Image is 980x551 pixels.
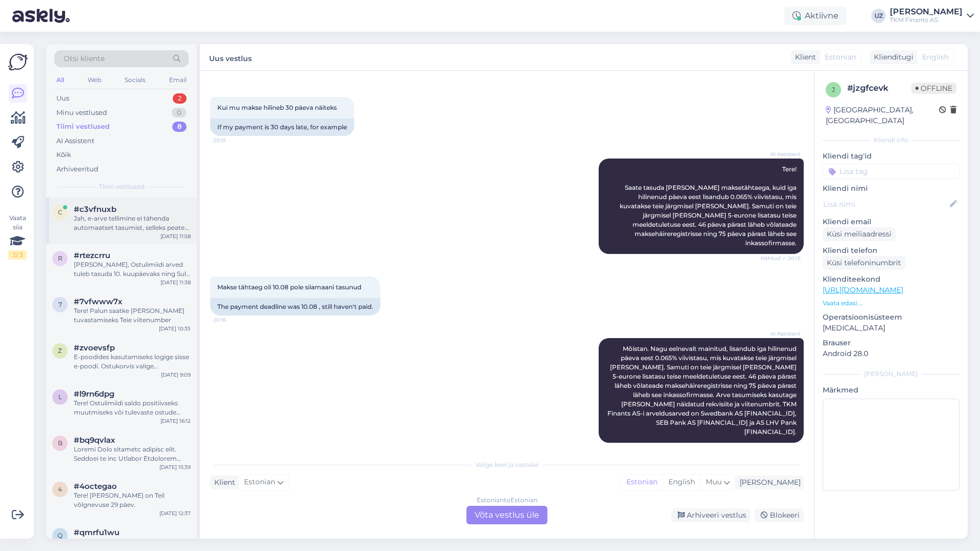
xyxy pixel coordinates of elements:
div: [DATE] 16:12 [160,417,191,425]
div: Tere! Palun saatke [PERSON_NAME] tuvastamiseks Teie viitenumber [74,306,191,325]
p: [MEDICAL_DATA] [823,323,959,333]
span: Mõistan. Nagu eelnevalt mainitud, lisandub iga hilinenud päeva eest 0.065% viivistasu, mis kuvata... [607,345,798,436]
div: Estonian to Estonian [477,496,538,505]
img: Askly Logo [8,52,28,72]
span: AI Assistent [762,330,801,338]
span: Kui mu makse hilineb 30 päeva näiteks [217,104,337,111]
p: Vaata edasi ... [823,299,959,308]
span: z [58,347,62,355]
div: Vaata siia [8,213,27,260]
span: #qmrfu1wu [74,528,119,537]
div: [DATE] 11:38 [160,279,191,286]
div: Tere! Ostulimiidi saldo positiivseks muutmiseks või tulevaste ostude tarbeks ettemaksu tegemiseks... [74,399,191,417]
div: Küsi telefoninumbrit [823,256,905,270]
span: #7vfwww7x [74,297,122,306]
span: Nähtud ✓ 20:16 [761,443,801,451]
div: [DATE] 9:09 [161,371,191,379]
span: #4octegao [74,482,117,491]
div: Aktiivne [784,7,847,25]
a: [URL][DOMAIN_NAME] [823,285,903,294]
span: 7 [58,301,62,308]
div: 8 [172,122,187,132]
div: Klienditugi [870,52,913,63]
div: [PERSON_NAME] [823,369,959,379]
div: Tere! [PERSON_NAME] on Teil võlgnevuse 29 päev. [74,491,191,509]
div: Socials [122,73,148,87]
p: Kliendi telefon [823,245,959,256]
span: Estonian [825,52,856,63]
div: [DATE] 10:35 [159,325,191,332]
div: Valige keel ja vastake [210,460,804,469]
span: #bq9qvlax [74,436,115,445]
div: English [663,475,700,490]
div: UZ [871,9,886,23]
div: Uus [56,93,69,104]
div: [PERSON_NAME] [736,477,801,488]
span: l [58,393,62,401]
div: [DATE] 11:58 [160,232,191,240]
div: Estonian [621,475,663,490]
span: AI Assistent [762,150,801,158]
input: Lisa nimi [823,199,948,210]
p: Brauser [823,338,959,348]
span: Makse tähtaeg oli 10.08 pole siiamaani tasunud [217,283,361,291]
span: q [57,532,63,539]
span: Tere! Saate tasuda [PERSON_NAME] maksetähtaega, kuid iga hilinenud päeva eest lisandub 0.065% vii... [620,165,798,247]
div: Kõik [56,150,71,160]
span: Nähtud ✓ 20:15 [761,254,801,262]
div: Web [86,73,104,87]
div: Kliendi info [823,135,959,145]
div: 2 / 3 [8,250,27,260]
span: Offline [911,83,956,94]
div: Küsi meiliaadressi [823,227,895,241]
div: Klient [210,477,235,488]
span: 20:16 [213,316,252,324]
label: Uus vestlus [209,50,252,64]
div: TKM Finants AS [890,16,963,24]
div: Jah, e-arve tellimine ei tähenda automaatset tasumist, selleks peate internetipangas veel eraldi ... [74,214,191,232]
span: Tiimi vestlused [99,182,145,191]
div: E-poodides kasutamiseks logige sisse e-poodi. Ostukorvis valige makseviisiks ostulimiit ning sise... [74,352,191,371]
span: #c3vfnuxb [74,205,116,214]
div: Arhiveeritud [56,164,98,174]
div: AI Assistent [56,136,94,146]
div: Tiimi vestlused [56,122,110,132]
div: [PERSON_NAME], Ostulimiidi arved tuleb tasuda 10. kuupäevaks ning Sul puudub hetkel võlgnevus TKM... [74,260,191,279]
p: Android 28.0 [823,348,959,359]
div: [DATE] 15:39 [159,463,191,471]
span: Estonian [244,477,275,488]
div: Võta vestlus üle [466,506,547,524]
div: [PERSON_NAME] [890,8,963,16]
p: Operatsioonisüsteem [823,312,959,323]
span: c [58,208,63,216]
a: [PERSON_NAME]TKM Finants AS [890,8,974,24]
div: The payment deadline was 10.08 , still haven't paid. [210,298,380,316]
span: r [58,254,63,262]
span: Otsi kliente [64,53,105,64]
div: Loremi Dolo sitametc adipisc elit. Seddoei te inc Utlabor Etdolorem aliquaenima minimve quisn exe... [74,445,191,463]
div: 2 [173,93,187,104]
div: Arhiveeri vestlus [671,508,750,522]
span: b [58,439,63,447]
span: j [832,86,835,93]
span: #l9rn6dpg [74,389,114,399]
div: [DATE] 12:37 [159,509,191,517]
span: 20:15 [213,136,252,144]
p: Klienditeekond [823,274,959,285]
p: Kliendi email [823,217,959,227]
div: Klient [791,52,816,63]
p: Kliendi tag'id [823,151,959,162]
div: [GEOGRAPHIC_DATA], [GEOGRAPHIC_DATA] [826,105,939,126]
p: Kliendi nimi [823,183,959,194]
span: #zvoevsfp [74,343,115,352]
input: Lisa tag [823,164,959,179]
span: English [922,52,949,63]
p: Märkmed [823,385,959,396]
div: Blokeeri [754,508,804,522]
div: If my payment is 30 days late, for example [210,119,354,136]
span: 4 [58,485,62,493]
div: Email [167,73,189,87]
div: Minu vestlused [56,108,107,118]
div: 0 [172,108,187,118]
span: Muu [706,477,722,486]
